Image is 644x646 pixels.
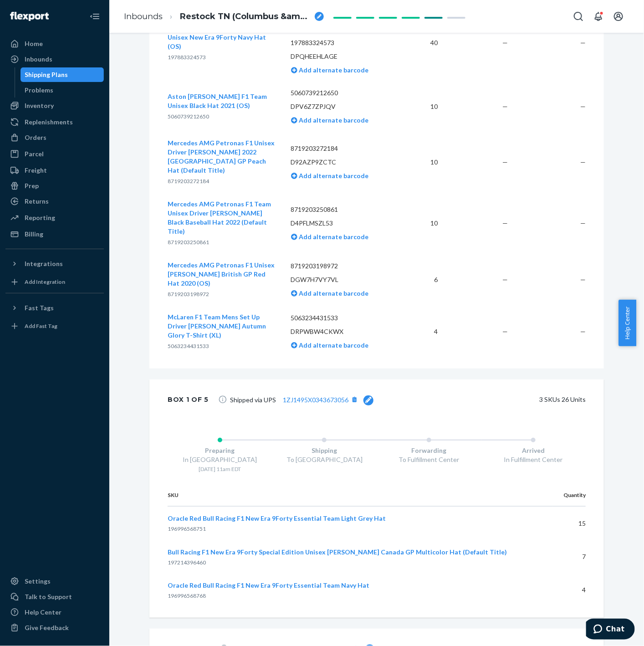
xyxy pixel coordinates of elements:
[168,138,276,175] button: Mercedes AMG Petronas F1 Unisex Driver [PERSON_NAME] 2022 [GEOGRAPHIC_DATA] GP Peach Hat (Default...
[168,261,275,287] span: Mercedes AMG Petronas F1 Unisex [PERSON_NAME] British GP Red Hat 2020 (OS)
[503,328,508,335] span: —
[168,548,507,557] button: Bull Racing F1 New Era 9Forty Special Edition Unisex [PERSON_NAME] Canada GP Multicolor Hat (Defa...
[168,139,275,174] span: Mercedes AMG Petronas F1 Unisex Driver [PERSON_NAME] 2022 [GEOGRAPHIC_DATA] GP Peach Hat (Default...
[291,205,393,214] p: 8719203250861
[503,103,508,110] span: —
[168,92,276,110] button: Aston [PERSON_NAME] F1 Team Unisex Black Hat 2021 (OS)
[86,7,104,26] button: Close Navigation
[291,88,393,97] p: 5060739212650
[297,172,369,179] span: Add alternate barcode
[168,92,267,109] span: Aston [PERSON_NAME] F1 Team Unisex Black Hat 2021 (OS)
[5,163,104,178] a: Freight
[503,39,508,46] span: —
[25,39,43,48] div: Home
[168,54,206,61] span: 197883324573
[291,52,393,61] p: DPQHEEHLAGE
[168,484,553,507] th: SKU
[25,213,55,222] div: Reporting
[168,178,209,185] span: 8719203272184
[25,259,63,268] div: Integrations
[168,200,276,236] button: Mercedes AMG Petronas F1 Team Unisex Driver [PERSON_NAME] Black Baseball Hat 2022 (Default Title)
[481,455,586,464] div: In Fulfillment Center
[25,608,61,617] div: Help Center
[377,446,481,455] div: Forwarding
[10,12,49,21] img: Flexport logo
[25,86,54,95] div: Problems
[25,322,57,330] div: Add Fast Tag
[5,301,104,315] button: Fast Tags
[5,210,104,225] a: Reporting
[297,289,369,297] span: Add alternate barcode
[297,66,369,74] span: Add alternate barcode
[25,166,47,175] div: Freight
[580,328,586,335] span: —
[586,619,635,641] iframe: Opens a widget where you can chat to one of our agents
[291,158,393,167] p: D92AZP9ZCTC
[168,313,276,340] button: McLaren F1 Team Mens Set Up Driver [PERSON_NAME] Autumn Glory T-Shirt (XL)
[291,233,369,241] a: Add alternate barcode
[580,39,586,46] span: —
[481,446,586,455] div: Arrived
[25,118,73,127] div: Replenishments
[272,455,377,464] div: To [GEOGRAPHIC_DATA]
[5,605,104,620] a: Help Center
[5,115,104,129] a: Replenishments
[168,239,209,246] span: 8719203250861
[589,7,608,26] button: Open notifications
[168,200,271,235] span: Mercedes AMG Petronas F1 Team Unisex Driver [PERSON_NAME] Black Baseball Hat 2022 (Default Title)
[168,525,206,532] span: 196996568751
[503,219,508,227] span: —
[553,574,586,607] td: 4
[124,11,163,21] a: Inbounds
[5,275,104,289] a: Add Integration
[399,132,445,193] td: 10
[25,181,39,190] div: Prep
[297,116,369,124] span: Add alternate barcode
[25,278,65,286] div: Add Integration
[291,261,393,271] p: 8719203198972
[5,36,104,51] a: Home
[168,446,272,455] div: Preparing
[25,55,52,64] div: Inbounds
[25,592,72,601] div: Talk to Support
[20,83,104,97] a: Problems
[580,103,586,110] span: —
[168,390,209,409] div: Box 1 of 5
[25,133,46,142] div: Orders
[5,98,104,113] a: Inventory
[291,313,393,323] p: 5063234431533
[291,66,369,74] a: Add alternate barcode
[553,484,586,507] th: Quantity
[580,219,586,227] span: —
[168,514,386,522] span: Oracle Red Bull Racing F1 New Era 9Forty Essential Team Light Grey Hat
[5,590,104,604] button: Talk to Support
[399,193,445,254] td: 10
[25,101,54,110] div: Inventory
[20,67,104,82] a: Shipping Plans
[5,130,104,145] a: Orders
[168,313,266,339] span: McLaren F1 Team Mens Set Up Driver [PERSON_NAME] Autumn Glory T-Shirt (XL)
[291,38,393,47] p: 197883324573
[168,514,386,523] button: Oracle Red Bull Racing F1 New Era 9Forty Essential Team Light Grey Hat
[297,341,369,349] span: Add alternate barcode
[230,394,373,405] span: Shipped via UPS
[25,70,68,79] div: Shipping Plans
[291,289,369,297] a: Add alternate barcode
[25,149,44,159] div: Parcel
[399,4,445,82] td: 40
[291,102,393,111] p: DPV6Z7ZPJQV
[168,455,272,464] div: In [GEOGRAPHIC_DATA]
[180,11,311,23] span: Restock TN (Columbus &amp; Flexport 1 stock)
[348,394,360,405] button: [object Object]
[168,24,266,50] span: Oracle Red Bull Racing F1 Team Unisex New Era 9Forty Navy Hat (OS)
[377,455,481,464] div: To Fulfillment Center
[168,113,209,120] span: 5060739212650
[283,396,348,404] a: 1ZJ1495X0343673056
[618,300,636,346] span: Help Center
[25,303,54,313] div: Fast Tags
[387,390,586,409] div: 3 SKUs 26 Units
[399,254,445,306] td: 6
[168,548,507,556] span: Bull Racing F1 New Era 9Forty Special Edition Unisex [PERSON_NAME] Canada GP Multicolor Hat (Defa...
[291,275,393,284] p: DGW7H7VY7VL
